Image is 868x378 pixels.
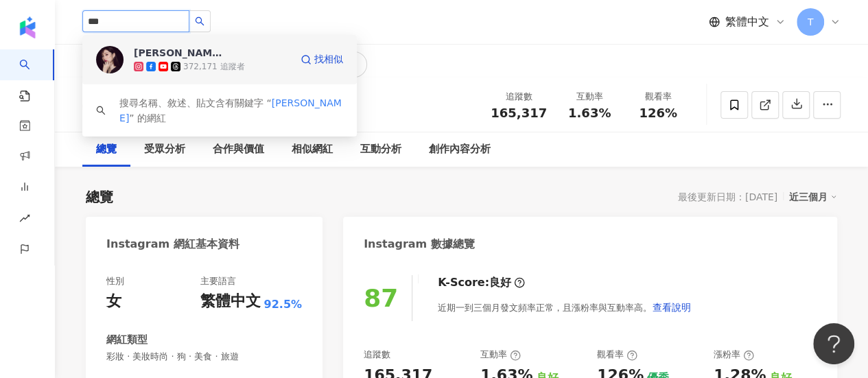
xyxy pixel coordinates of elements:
[96,141,117,158] div: 總覽
[364,349,390,361] div: 追蹤數
[597,349,637,361] div: 觀看率
[213,141,264,158] div: 合作與價值
[292,141,333,158] div: 相似網紅
[106,237,239,252] div: Instagram 網紅基本資料
[134,46,223,60] div: [PERSON_NAME]
[16,16,38,38] img: logo icon
[364,237,475,252] div: Instagram 數據總覽
[491,90,547,104] div: 追蹤數
[96,106,106,115] span: search
[678,191,777,202] div: 最後更新日期：[DATE]
[96,46,124,73] img: KOL Avatar
[106,291,121,312] div: 女
[653,302,691,313] span: 查看說明
[200,275,235,287] div: 主要語言
[144,141,185,158] div: 受眾分析
[632,90,684,104] div: 觀看率
[568,106,611,120] span: 1.63%
[563,90,615,104] div: 互動率
[360,141,401,158] div: 互動分析
[364,284,398,312] div: 87
[106,333,148,347] div: 網紅類型
[480,349,521,361] div: 互動率
[438,275,525,290] div: K-Score :
[789,188,837,206] div: 近三個月
[438,294,692,321] div: 近期一到三個月發文頻率正常，且漲粉率與互動率高。
[714,349,754,361] div: 漲粉率
[263,297,302,312] span: 92.5%
[200,291,260,312] div: 繁體中文
[813,323,854,364] iframe: Help Scout Beacon - Open
[106,275,124,287] div: 性別
[195,16,204,26] span: search
[19,204,30,235] span: rise
[429,141,491,158] div: 創作內容分析
[183,61,244,73] div: 372,171 追蹤者
[106,351,302,363] span: 彩妝 · 美妝時尚 · 狗 · 美食 · 旅遊
[489,275,511,290] div: 良好
[301,46,343,73] a: 找相似
[19,49,47,103] a: search
[119,95,343,126] div: 搜尋名稱、敘述、貼文含有關鍵字 “ ” 的網紅
[639,106,677,120] span: 126%
[86,187,113,206] div: 總覽
[652,294,692,321] button: 查看說明
[808,14,814,29] span: T
[725,14,769,29] span: 繁體中文
[491,106,547,120] span: 165,317
[314,53,343,67] span: 找相似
